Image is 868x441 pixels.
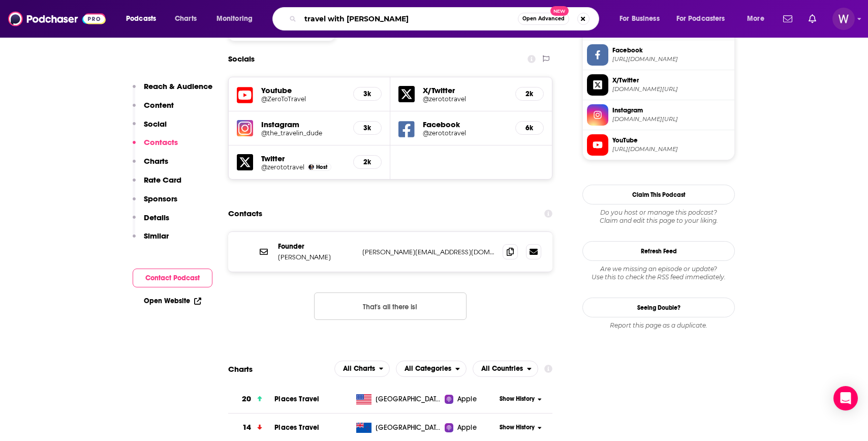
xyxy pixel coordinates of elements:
[175,12,197,26] span: Charts
[612,76,730,85] span: X/Twitter
[274,395,319,403] a: Places Travel
[133,213,169,231] button: Details
[524,90,535,98] h5: 2k
[308,164,314,170] a: Jason Moore
[278,253,354,261] p: [PERSON_NAME]
[300,11,518,27] input: Search podcasts, credits, & more...
[8,9,106,28] img: Podchaser - Follow, Share and Rate Podcasts
[612,11,672,27] button: open menu
[405,365,451,372] span: All Categories
[242,393,251,405] h3: 20
[261,95,345,103] a: @ZeroToTravel
[316,164,327,170] span: Host
[804,10,820,27] a: Show notifications dropdown
[396,361,467,377] button: open menu
[362,90,373,98] h5: 3k
[133,269,212,287] button: Contact Podcast
[518,13,569,25] button: Open AdvancedNew
[445,394,496,404] a: Apple
[676,12,725,26] span: For Podcasters
[314,292,467,320] button: Nothing here.
[582,241,735,261] button: Refresh Feed
[362,248,494,256] p: [PERSON_NAME][EMAIL_ADDRESS][DOMAIN_NAME]
[144,297,201,305] a: Open Website
[396,361,467,377] h2: Categories
[445,423,496,433] a: Apple
[261,129,345,137] a: @the_travelin_dude
[587,134,730,156] a: YouTube[URL][DOMAIN_NAME]
[144,100,174,110] p: Content
[228,364,253,374] h2: Charts
[274,423,319,432] a: Places Travel
[582,185,735,204] button: Claim This Podcast
[168,11,203,27] a: Charts
[144,81,212,91] p: Reach & Audience
[423,129,507,137] a: @zerototravel
[228,49,255,69] h2: Socials
[473,361,538,377] button: open menu
[237,120,253,136] img: iconImage
[209,11,266,27] button: open menu
[133,231,169,250] button: Similar
[352,394,445,404] a: [GEOGRAPHIC_DATA]
[144,119,167,129] p: Social
[216,12,253,26] span: Monitoring
[376,423,442,433] span: New Zealand
[144,137,178,147] p: Contacts
[587,44,730,66] a: Facebook[URL][DOMAIN_NAME]
[500,395,535,403] span: Show History
[126,12,156,26] span: Podcasts
[582,321,735,330] div: Report this page as a duplicate.
[278,242,354,251] p: Founder
[550,6,569,16] span: New
[522,16,565,21] span: Open Advanced
[612,55,730,63] span: https://www.facebook.com/zerototravel
[228,385,274,413] a: 20
[833,386,858,410] div: Open Intercom Messenger
[144,231,169,241] p: Similar
[144,175,181,185] p: Rate Card
[362,124,373,132] h5: 3k
[334,361,390,377] h2: Platforms
[144,156,168,166] p: Charts
[612,85,730,93] span: twitter.com/zerototravel
[133,119,167,138] button: Social
[133,137,178,156] button: Contacts
[362,158,373,166] h5: 2k
[587,74,730,96] a: X/Twitter[DOMAIN_NAME][URL]
[423,85,507,95] h5: X/Twitter
[133,100,174,119] button: Content
[457,394,477,404] span: Apple
[133,156,168,175] button: Charts
[334,361,390,377] button: open menu
[133,175,181,194] button: Rate Card
[352,423,445,433] a: [GEOGRAPHIC_DATA]
[619,12,660,26] span: For Business
[832,8,855,30] img: User Profile
[497,395,545,403] button: Show History
[779,10,796,27] a: Show notifications dropdown
[582,209,735,217] span: Do you host or manage this podcast?
[228,204,262,223] h2: Contacts
[261,154,345,163] h5: Twitter
[747,12,764,26] span: More
[343,365,375,372] span: All Charts
[612,106,730,115] span: Instagram
[582,265,735,281] div: Are we missing an episode or update? Use this to check the RSS feed immediately.
[582,298,735,317] a: Seeing Double?
[740,11,777,27] button: open menu
[832,8,855,30] button: Show profile menu
[500,423,535,432] span: Show History
[119,11,169,27] button: open menu
[261,85,345,95] h5: Youtube
[261,163,304,171] a: @zerototravel
[612,136,730,145] span: YouTube
[423,95,507,103] a: @zerototravel
[587,104,730,126] a: Instagram[DOMAIN_NAME][URL]
[524,124,535,132] h5: 6k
